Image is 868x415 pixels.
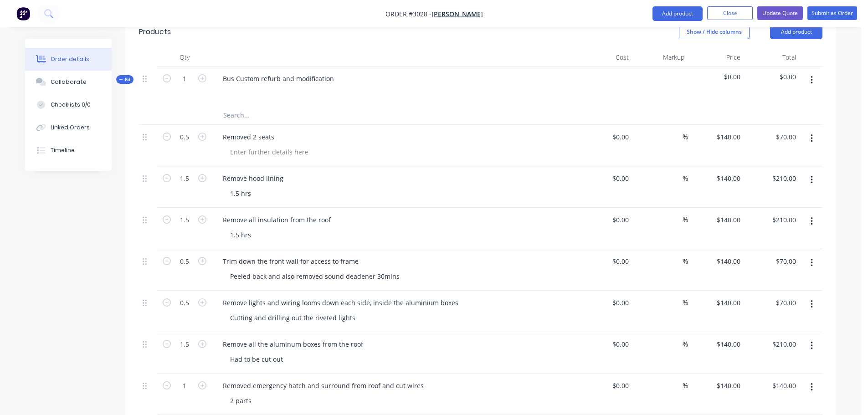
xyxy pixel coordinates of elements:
[431,10,483,18] a: [PERSON_NAME]
[683,297,688,308] span: %
[385,10,431,18] span: Order #3028 -
[576,48,632,67] div: Cost
[25,48,112,71] button: Order details
[707,6,753,20] button: Close
[216,213,338,226] div: Remove all insulation from the roof
[807,6,857,20] button: Submit as Order
[683,132,688,142] span: %
[223,228,258,241] div: 1.5 hrs
[16,7,30,20] img: Factory
[51,101,91,109] div: Checklists 0/0
[216,172,291,185] div: Remove hood lining
[683,256,688,266] span: %
[744,48,800,67] div: Total
[692,72,740,82] span: $0.00
[51,123,90,132] div: Linked Orders
[683,173,688,184] span: %
[116,75,134,84] div: Kit
[223,187,258,200] div: 1.5 hrs
[25,71,112,93] button: Collaborate
[223,311,363,324] div: Cutting and drilling out the riveted lights
[216,379,431,392] div: Removed emergency hatch and surround from roof and cut wires
[632,48,688,67] div: Markup
[216,255,366,268] div: Trim down the front wall for access to frame
[223,270,407,283] div: Peeled back and also removed sound deadener 30mins
[216,72,341,85] div: Bus Custom refurb and modification
[770,25,822,39] button: Add product
[748,72,796,82] span: $0.00
[25,116,112,139] button: Linked Orders
[119,76,131,83] span: Kit
[652,6,703,21] button: Add product
[679,25,750,39] button: Show / Hide columns
[683,380,688,391] span: %
[51,146,75,154] div: Timeline
[51,55,89,63] div: Order details
[223,353,290,366] div: Had to be cut out
[216,296,466,309] div: Remove lights and wiring looms down each side, inside the aluminium boxes
[25,139,112,162] button: Timeline
[216,130,282,143] div: Removed 2 seats
[223,394,259,407] div: 2 parts
[683,215,688,225] span: %
[51,78,87,86] div: Collaborate
[757,6,803,20] button: Update Quote
[216,338,370,351] div: Remove all the aluminum boxes from the roof
[157,48,212,67] div: Qty
[25,93,112,116] button: Checklists 0/0
[139,26,171,37] div: Products
[223,106,405,124] input: Search...
[683,339,688,349] span: %
[688,48,744,67] div: Price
